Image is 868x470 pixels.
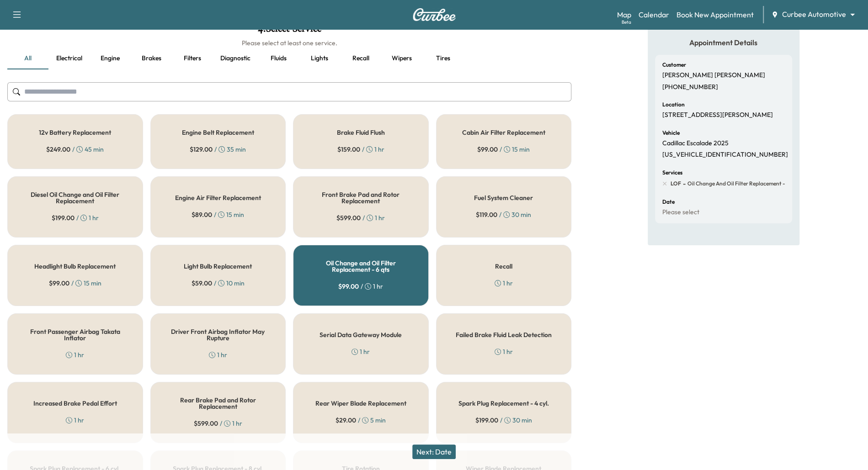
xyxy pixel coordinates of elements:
[315,400,406,407] h5: Rear Wiper Blade Replacement
[337,129,385,136] h5: Brake Fluid Flush
[182,129,254,136] h5: Engine Belt Replacement
[655,37,792,48] h5: Appointment Details
[165,397,271,410] h5: Rear Brake Pad and Rotor Replacement
[320,332,402,338] h5: Serial Data Gateway Module
[336,213,385,222] div: / 1 hr
[33,400,117,407] h5: Increased Brake Pedal Effort
[662,199,675,205] h6: Date
[22,191,128,204] h5: Diesel Oil Change and Oil Filter Replacement
[299,48,340,69] button: Lights
[52,213,75,222] span: $ 199.00
[662,208,699,217] p: Please select
[308,191,414,204] h5: Front Brake Pad and Rotor Replacement
[462,129,545,136] h5: Cabin Air Filter Replacement
[662,139,729,148] p: Cadillac Escalade 2025
[49,279,69,288] span: $ 99.00
[474,195,533,201] h5: Fuel System Cleaner
[338,282,359,291] span: $ 99.00
[337,145,384,154] div: / 1 hr
[686,180,799,187] span: Oil Change and Oil Filter Replacement - 6 qts
[622,19,631,26] div: Beta
[617,9,631,20] a: MapBeta
[192,279,212,288] span: $ 59.00
[194,419,218,428] span: $ 599.00
[52,213,99,222] div: / 1 hr
[662,102,685,107] h6: Location
[7,38,571,48] h6: Please select at least one service.
[184,263,252,269] h5: Light Bulb Replacement
[66,350,84,359] div: 1 hr
[782,9,846,20] span: Curbee Automotive
[194,419,242,428] div: / 1 hr
[66,416,84,425] div: 1 hr
[662,62,686,68] h6: Customer
[39,129,111,136] h5: 12v Battery Replacement
[335,416,356,425] span: $ 29.00
[7,23,571,38] h1: 4 . Select Service
[412,444,456,459] button: Next: Date
[192,279,245,288] div: / 10 min
[49,279,101,288] div: / 15 min
[495,347,513,356] div: 1 hr
[190,145,246,154] div: / 35 min
[351,347,370,356] div: 1 hr
[477,145,530,154] div: / 15 min
[192,210,212,219] span: $ 89.00
[340,48,381,69] button: Recall
[676,9,754,20] a: Book New Appointment
[662,71,765,79] p: [PERSON_NAME] [PERSON_NAME]
[456,332,552,338] h5: Failed Brake Fluid Leak Detection
[22,328,128,341] h5: Front Passenger Airbag Takata Inflator
[7,48,571,69] div: basic tabs example
[662,111,773,119] p: [STREET_ADDRESS][PERSON_NAME]
[192,210,244,219] div: / 15 min
[458,400,549,407] h5: Spark Plug Replacement - 4 cyl.
[422,48,463,69] button: Tires
[190,145,213,154] span: $ 129.00
[165,328,271,341] h5: Driver Front Airbag Inflator May Rupture
[213,48,258,69] button: Diagnostic
[34,263,116,269] h5: Headlight Bulb Replacement
[46,145,104,154] div: / 45 min
[495,279,513,288] div: 1 hr
[209,350,227,359] div: 1 hr
[336,213,361,222] span: $ 599.00
[335,416,386,425] div: / 5 min
[381,48,422,69] button: Wipers
[172,48,213,69] button: Filters
[662,170,682,175] h6: Services
[477,145,498,154] span: $ 99.00
[48,48,90,69] button: Electrical
[662,130,680,136] h6: Vehicle
[337,145,360,154] span: $ 159.00
[671,180,681,187] span: LOF
[662,151,788,159] p: [US_VEHICLE_IDENTIFICATION_NUMBER]
[7,48,48,69] button: all
[308,260,414,273] h5: Oil Change and Oil Filter Replacement - 6 qts
[175,195,261,201] h5: Engine Air Filter Replacement
[46,145,70,154] span: $ 249.00
[476,210,531,219] div: / 30 min
[495,263,512,269] h5: Recall
[475,416,498,425] span: $ 199.00
[476,210,497,219] span: $ 119.00
[475,416,532,425] div: / 30 min
[338,282,383,291] div: / 1 hr
[131,48,172,69] button: Brakes
[639,9,669,20] a: Calendar
[412,8,456,21] img: Curbee Logo
[662,83,718,91] p: [PHONE_NUMBER]
[258,48,299,69] button: Fluids
[681,179,686,188] span: -
[90,48,131,69] button: Engine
